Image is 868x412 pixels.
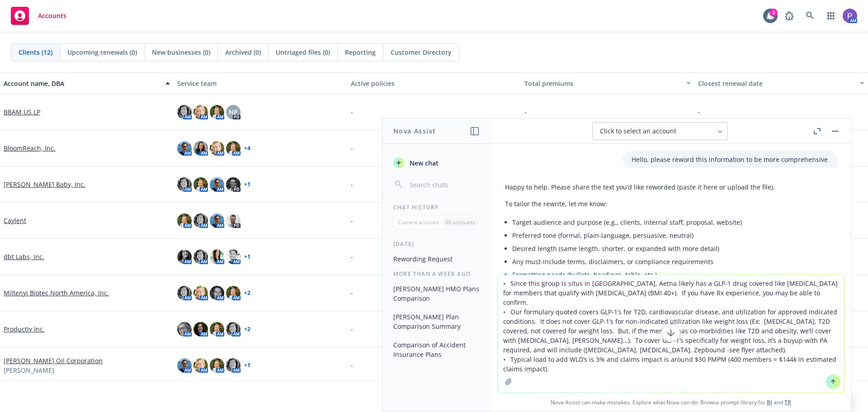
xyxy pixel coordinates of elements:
img: photo [210,358,224,373]
span: New chat [408,158,439,168]
p: To tailor the rewrite, let me know: [505,199,775,208]
img: photo [210,141,224,156]
a: Search [801,7,819,25]
span: - [351,360,353,370]
button: Total premiums [521,72,694,94]
span: - [351,252,353,261]
img: photo [226,358,241,373]
li: Any must-include terms, disclaimers, or compliance requirements [512,255,775,268]
span: [PERSON_NAME] [4,365,54,375]
img: photo [177,322,192,336]
span: Customer Directory [391,47,452,57]
img: photo [177,286,192,300]
span: Click to select an account [600,127,676,136]
img: photo [226,322,241,336]
button: Service team [174,72,347,94]
img: photo [210,250,224,264]
p: Current account [398,218,439,226]
a: Miltenyi Biotec North America, Inc. [4,288,109,298]
span: - [524,107,527,117]
img: photo [193,322,208,336]
span: - [351,324,353,334]
button: Rewording Request [390,251,483,266]
img: photo [193,177,208,192]
span: Accounts [38,12,66,19]
img: photo [177,141,192,156]
a: [PERSON_NAME] Oil Corporation [4,356,103,365]
a: Caylent [4,216,26,225]
button: [PERSON_NAME] Plan Comparison Summary [390,309,483,334]
p: Hello, please reword this information to be more comprehensive [632,155,828,164]
p: Happy to help. Please share the text you’d like reworded (paste it here or upload the file). [505,182,775,192]
a: Switch app [822,7,840,25]
span: - [698,107,700,117]
a: TR [784,398,791,406]
img: photo [843,9,857,23]
span: - [351,288,353,298]
div: Account name, DBA [4,79,160,88]
a: + 1 [244,363,250,368]
button: New chat [390,155,483,171]
a: [PERSON_NAME] Baby, Inc. [4,180,85,189]
a: Accounts [7,3,70,28]
li: Desired length (same length, shorter, or expanded with more detail) [512,242,775,255]
img: photo [177,213,192,228]
span: Clients (12) [19,47,52,57]
div: [DATE] [382,240,491,248]
span: Reporting [345,47,376,57]
button: Comparison of Accident Insurance Plans [390,337,483,362]
a: dbt Labs, Inc. [4,252,44,261]
img: photo [226,286,241,300]
button: Closest renewal date [694,72,868,94]
a: BI [767,398,772,406]
span: Archived (0) [225,47,261,57]
img: photo [193,250,208,264]
img: photo [193,141,208,156]
div: Total premiums [524,79,681,88]
img: photo [210,177,224,192]
input: Search chats [408,178,480,191]
span: - [351,107,353,117]
img: photo [193,213,208,228]
h1: Nova Assist [393,126,436,136]
div: Active policies [351,79,517,88]
img: photo [210,286,224,300]
a: Report a Bug [780,7,798,25]
span: NP [229,107,238,117]
div: 3 [769,9,778,17]
div: Chat History [382,204,491,211]
textarea: • Since this group is situs in [GEOGRAPHIC_DATA], Aetna likely has a GLP-1 drug covered like [MED... [498,275,844,393]
button: [PERSON_NAME] HMO Plans Comparison [390,281,483,306]
img: photo [226,213,241,228]
span: New businesses (0) [152,47,210,57]
a: + 4 [244,146,250,151]
img: photo [193,286,208,300]
img: photo [193,358,208,373]
button: Click to select an account [592,122,728,140]
a: BBAM US LP [4,107,40,117]
img: photo [226,141,241,156]
span: - [351,143,353,153]
span: - [351,216,353,225]
a: Productiv Inc. [4,324,45,334]
span: Untriaged files (0) [276,47,330,57]
img: photo [226,250,241,264]
img: photo [226,177,241,192]
img: photo [177,177,192,192]
div: More than a week ago [382,270,491,278]
button: Active policies [347,72,521,94]
li: Target audience and purpose (e.g., clients, internal staff, proposal, website) [512,216,775,229]
a: + 2 [244,290,250,296]
a: + 1 [244,254,250,260]
img: photo [177,105,192,119]
li: Formatting needs (bullets, headings, table, etc.) [512,268,775,281]
div: Closest renewal date [698,79,854,88]
span: Upcoming renewals (0) [67,47,137,57]
a: + 2 [244,327,250,332]
img: photo [210,105,224,119]
p: All accounts [445,218,475,226]
span: - [351,180,353,189]
img: photo [177,250,192,264]
img: photo [210,213,224,228]
img: photo [177,358,192,373]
